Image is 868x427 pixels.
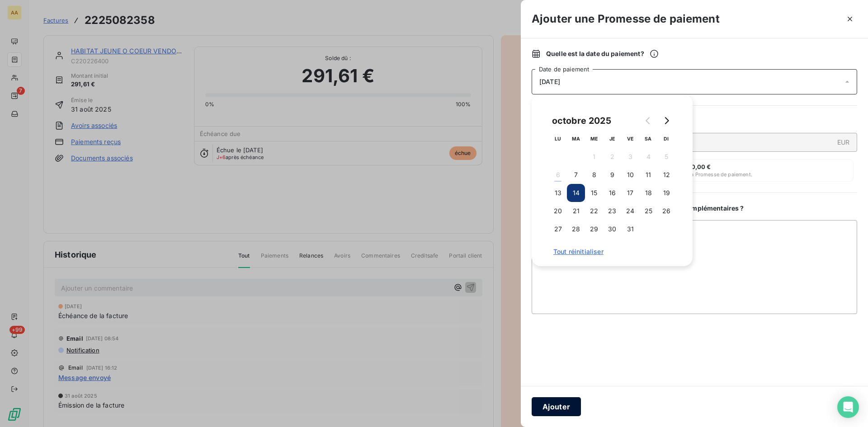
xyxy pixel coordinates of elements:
[539,78,560,85] span: [DATE]
[639,184,657,202] button: 18
[532,397,581,416] button: Ajouter
[657,112,675,130] button: Go to next month
[621,202,639,220] button: 24
[585,184,603,202] button: 15
[549,130,567,148] th: lundi
[621,184,639,202] button: 17
[621,220,639,238] button: 31
[553,248,671,255] span: Tout réinitialiser
[603,220,621,238] button: 30
[549,202,567,220] button: 20
[603,148,621,166] button: 2
[657,202,675,220] button: 26
[567,166,585,184] button: 7
[585,130,603,148] th: mercredi
[567,220,585,238] button: 28
[603,130,621,148] th: jeudi
[639,130,657,148] th: samedi
[639,202,657,220] button: 25
[621,130,639,148] th: vendredi
[603,202,621,220] button: 23
[621,166,639,184] button: 10
[585,220,603,238] button: 29
[621,148,639,166] button: 3
[691,163,711,170] span: 0,00 €
[657,130,675,148] th: dimanche
[549,220,567,238] button: 27
[567,184,585,202] button: 14
[549,113,614,128] div: octobre 2025
[532,11,720,27] h3: Ajouter une Promesse de paiement
[657,148,675,166] button: 5
[639,148,657,166] button: 4
[657,166,675,184] button: 12
[567,202,585,220] button: 21
[603,184,621,202] button: 16
[549,166,567,184] button: 6
[603,166,621,184] button: 9
[657,184,675,202] button: 19
[567,130,585,148] th: mardi
[549,184,567,202] button: 13
[639,166,657,184] button: 11
[585,148,603,166] button: 1
[546,49,659,58] span: Quelle est la date du paiement ?
[585,166,603,184] button: 8
[585,202,603,220] button: 22
[639,112,657,130] button: Go to previous month
[837,396,859,418] div: Open Intercom Messenger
